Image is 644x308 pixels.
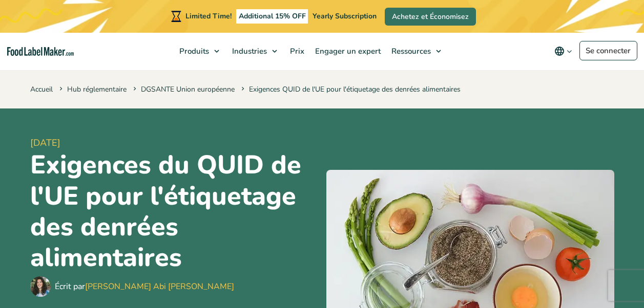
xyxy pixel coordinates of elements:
[312,46,382,56] span: Engager un expert
[385,8,476,26] a: Achetez et Économisez
[67,84,127,94] a: Hub réglementaire
[30,150,318,273] h1: Exigences du QUID de l'UE pour l'étiquetage des denrées alimentaires
[55,280,234,293] div: Écrit par
[287,46,305,56] span: Prix
[236,9,308,24] span: Additional 15% OFF
[388,46,432,56] span: Ressources
[30,136,318,150] span: [DATE]
[141,84,235,94] a: DGSANTE Union européenne
[310,33,384,70] a: Engager un expert
[227,33,282,70] a: Industries
[30,84,53,94] a: Accueil
[285,33,307,70] a: Prix
[174,33,224,70] a: Produits
[176,46,210,56] span: Produits
[85,281,234,292] a: [PERSON_NAME] Abi [PERSON_NAME]
[239,84,461,94] span: Exigences QUID de l'UE pour l'étiquetage des denrées alimentaires
[386,33,446,70] a: Ressources
[313,11,377,21] span: Yearly Subscription
[30,276,51,297] img: Maria Abi Hanna - Étiquetage alimentaire
[229,46,268,56] span: Industries
[579,41,637,60] a: Se connecter
[185,11,232,21] span: Limited Time!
